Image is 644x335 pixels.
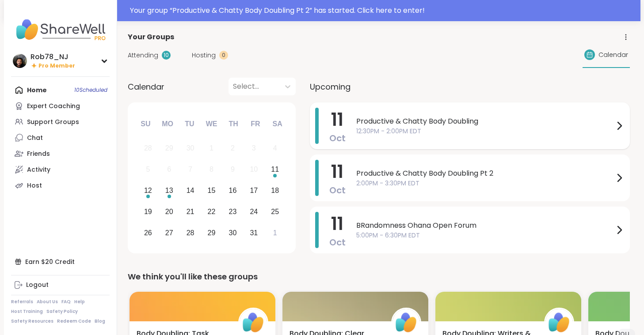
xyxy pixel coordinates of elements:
[144,142,152,154] div: 28
[27,166,50,174] div: Activity
[27,181,42,190] div: Host
[95,318,105,324] a: Blog
[11,130,110,146] a: Chat
[139,160,158,179] div: Not available Sunday, October 5th, 2025
[266,181,285,200] div: Choose Saturday, October 18th, 2025
[266,139,285,158] div: Not available Saturday, October 4th, 2025
[250,206,258,218] div: 24
[356,179,614,188] span: 2:00PM - 3:30PM EDT
[244,223,263,242] div: Choose Friday, October 31st, 2025
[273,142,277,154] div: 4
[11,98,110,114] a: Expert Coaching
[244,202,263,221] div: Choose Friday, October 24th, 2025
[231,142,235,154] div: 2
[231,163,235,175] div: 9
[187,227,194,239] div: 28
[136,114,155,134] div: Su
[11,114,110,130] a: Support Groups
[61,299,71,305] a: FAQ
[128,51,158,60] span: Attending
[160,202,179,221] div: Choose Monday, October 20th, 2025
[223,223,242,242] div: Choose Thursday, October 30th, 2025
[27,118,79,127] div: Support Groups
[229,227,237,239] div: 30
[130,5,635,16] div: Your group “ Productive & Chatty Body Doubling Pt 2 ” has started. Click here to enter!
[310,81,351,93] span: Upcoming
[224,114,243,134] div: Th
[160,181,179,200] div: Choose Monday, October 13th, 2025
[202,181,221,200] div: Choose Wednesday, October 15th, 2025
[223,139,242,158] div: Not available Thursday, October 2nd, 2025
[271,163,279,175] div: 11
[146,163,150,175] div: 5
[266,223,285,242] div: Choose Saturday, November 1st, 2025
[187,142,194,154] div: 30
[273,227,277,239] div: 1
[202,114,221,134] div: We
[223,181,242,200] div: Choose Thursday, October 16th, 2025
[165,142,173,154] div: 29
[329,132,346,144] span: Oct
[11,299,33,305] a: Referrals
[139,139,158,158] div: Not available Sunday, September 28th, 2025
[11,177,110,193] a: Host
[167,163,171,175] div: 6
[158,114,177,134] div: Mo
[144,227,152,239] div: 26
[11,318,53,324] a: Safety Resources
[187,184,194,196] div: 14
[187,206,194,218] div: 21
[267,114,287,134] div: Sa
[27,150,50,158] div: Friends
[144,206,152,218] div: 19
[329,236,346,248] span: Oct
[250,184,258,196] div: 17
[27,134,43,143] div: Chat
[271,184,279,196] div: 18
[202,223,221,242] div: Choose Wednesday, October 29th, 2025
[160,160,179,179] div: Not available Monday, October 6th, 2025
[271,206,279,218] div: 25
[181,202,200,221] div: Choose Tuesday, October 21st, 2025
[13,54,27,68] img: Rob78_NJ
[181,181,200,200] div: Choose Tuesday, October 14th, 2025
[74,299,85,305] a: Help
[250,227,258,239] div: 31
[139,202,158,221] div: Choose Sunday, October 19th, 2025
[30,52,75,62] div: Rob78_NJ
[160,139,179,158] div: Not available Monday, September 29th, 2025
[331,159,343,184] span: 11
[181,160,200,179] div: Not available Tuesday, October 7th, 2025
[11,162,110,177] a: Activity
[223,202,242,221] div: Choose Thursday, October 23rd, 2025
[266,160,285,179] div: Choose Saturday, October 11th, 2025
[202,139,221,158] div: Not available Wednesday, October 1st, 2025
[266,202,285,221] div: Choose Saturday, October 25th, 2025
[244,139,263,158] div: Not available Friday, October 3rd, 2025
[181,223,200,242] div: Choose Tuesday, October 28th, 2025
[144,184,152,196] div: 12
[210,142,213,154] div: 1
[356,127,614,136] span: 12:30PM - 2:00PM EDT
[165,227,173,239] div: 27
[202,160,221,179] div: Not available Wednesday, October 8th, 2025
[210,163,213,175] div: 8
[165,184,173,196] div: 13
[11,254,110,270] div: Earn $20 Credit
[38,62,75,70] span: Pro Member
[11,277,110,293] a: Logout
[208,227,216,239] div: 29
[202,202,221,221] div: Choose Wednesday, October 22nd, 2025
[26,281,49,290] div: Logout
[128,81,164,93] span: Calendar
[139,223,158,242] div: Choose Sunday, October 26th, 2025
[356,231,614,240] span: 5:00PM - 6:30PM EDT
[27,102,80,111] div: Expert Coaching
[208,206,216,218] div: 22
[250,163,258,175] div: 10
[46,309,78,315] a: Safety Policy
[162,51,171,60] div: 10
[188,163,192,175] div: 7
[128,271,630,283] div: We think you'll like these groups
[244,160,263,179] div: Not available Friday, October 10th, 2025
